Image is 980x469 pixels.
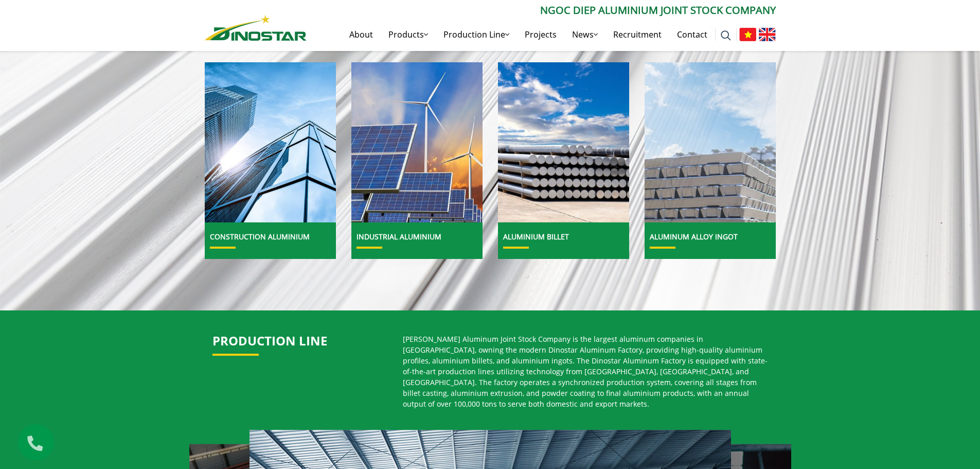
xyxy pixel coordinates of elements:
a: News [564,18,605,51]
img: Aluminium billet [497,62,629,222]
a: Aluminium billet [503,232,569,241]
a: Aluminum alloy ingot [650,232,738,241]
a: Projects [517,18,564,51]
img: English [759,28,776,41]
a: Construction Aluminium [205,62,336,223]
a: Products [381,18,436,51]
a: Aluminum alloy ingot [645,62,776,223]
a: Industrial aluminium [357,232,441,241]
p: Ngoc Diep Aluminium Joint Stock Company [307,3,776,18]
img: Tiếng Việt [739,28,756,41]
a: Contact [669,18,715,51]
a: Recruitment [605,18,669,51]
a: Production Line [436,18,517,51]
a: PRODUCTION LINE [212,332,327,349]
img: search [721,30,731,41]
img: Construction Aluminium [204,62,335,222]
a: Nhôm Dinostar [205,13,307,40]
img: Industrial aluminium [351,62,482,222]
a: About [342,18,381,51]
img: Nhôm Dinostar [205,15,307,41]
a: Construction Aluminium [210,232,310,241]
p: [PERSON_NAME] Aluminum Joint Stock Company is the largest aluminum companies in [GEOGRAPHIC_DATA]... [403,334,768,409]
img: Aluminum alloy ingot [640,57,780,229]
a: Aluminium billet [498,62,629,223]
